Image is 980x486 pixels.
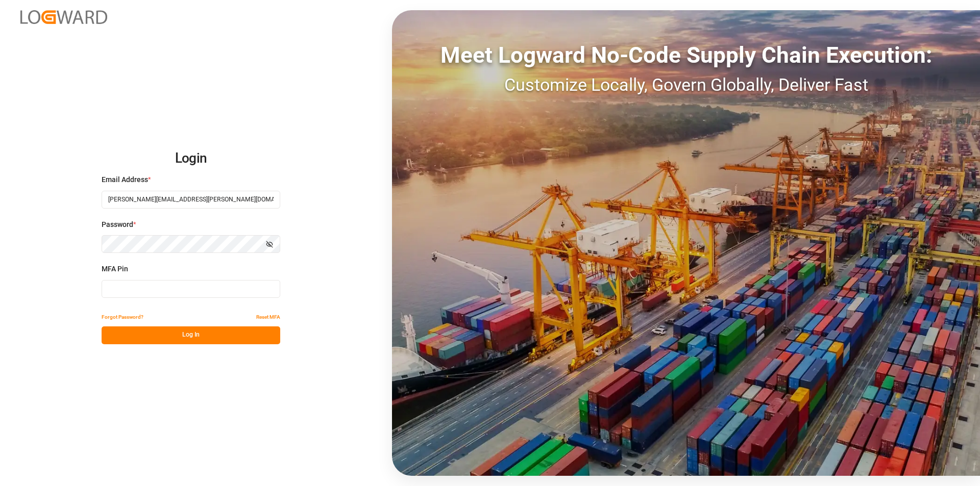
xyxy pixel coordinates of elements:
div: Meet Logward No-Code Supply Chain Execution: [392,38,980,72]
button: Log In [102,326,280,344]
span: Email Address [102,174,148,185]
img: Logward_new_orange.png [20,10,107,24]
div: Customize Locally, Govern Globally, Deliver Fast [392,72,980,98]
button: Forgot Password? [102,309,143,326]
button: Reset MFA [256,309,280,326]
h2: Login [102,142,280,175]
span: Password [102,219,133,230]
span: MFA Pin [102,264,128,274]
input: Enter your email [102,191,280,209]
